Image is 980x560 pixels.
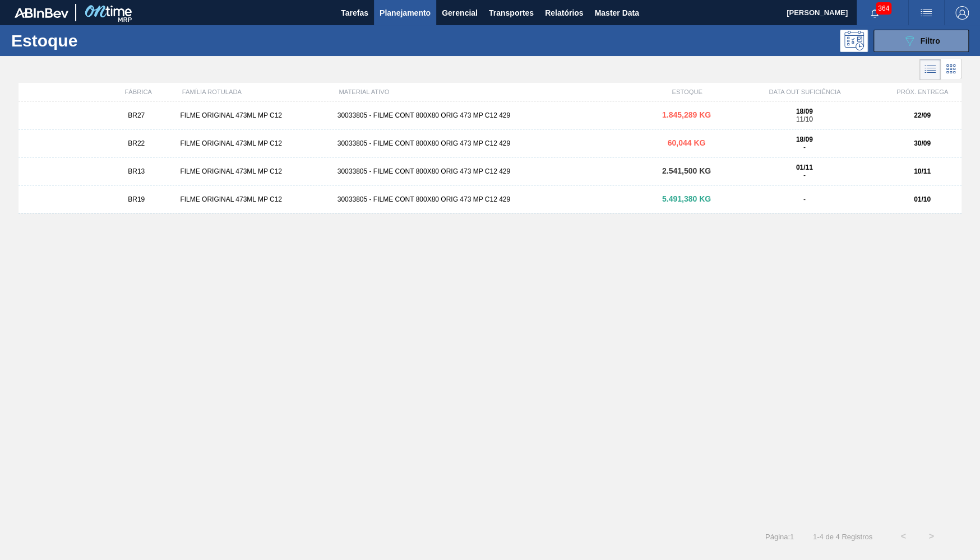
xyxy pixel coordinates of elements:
[128,111,145,119] span: BR27
[941,59,961,80] div: Visão em Cards
[341,6,368,20] span: Tarefas
[914,111,931,119] strong: 22/09
[334,88,648,95] div: MATERIAL ATIVO
[178,88,335,95] div: FAMÍLIA ROTULADA
[15,8,68,18] img: TNhmsLtSVTkK8tSr43FrP2fwEKptu5GPRR3wAAAABJRU5ErkJggg==
[811,533,872,541] span: 1 - 4 de 4 Registros
[648,88,727,95] div: ESTOQUE
[175,195,332,203] div: FILME ORIGINAL 473ML MP C12
[380,6,431,20] span: Planejamento
[796,164,813,171] strong: 01/11
[175,139,332,147] div: FILME ORIGINAL 473ML MP C12
[919,59,941,80] div: Visão em Lista
[662,166,711,175] span: 2.541,500 KG
[914,167,931,175] strong: 10/11
[840,30,868,52] div: Pogramando: nenhum usuário selecionado
[803,143,806,151] span: -
[765,533,794,541] span: Página : 1
[919,6,933,20] img: userActions
[175,167,332,175] div: FILME ORIGINAL 473ML MP C12
[914,195,931,203] strong: 01/10
[796,108,813,115] strong: 18/09
[594,6,639,20] span: Master Data
[545,6,583,20] span: Relatórios
[99,88,178,95] div: FÁBRICA
[333,167,648,175] div: 30033805 - FILME CONT 800X80 ORIG 473 MP C12 429
[883,88,961,95] div: PRÓX. ENTREGA
[726,88,883,95] div: DATA OUT SUFICIÊNCIA
[873,30,969,52] button: Filtro
[803,195,806,203] span: -
[333,111,648,119] div: 30033805 - FILME CONT 800X80 ORIG 473 MP C12 429
[662,110,711,119] span: 1.845,289 KG
[489,6,534,20] span: Transportes
[128,167,145,175] span: BR13
[175,111,332,119] div: FILME ORIGINAL 473ML MP C12
[803,171,806,179] span: -
[128,195,145,203] span: BR19
[333,195,648,203] div: 30033805 - FILME CONT 800X80 ORIG 473 MP C12 429
[889,522,917,550] button: <
[796,115,813,123] span: 11/10
[442,6,478,20] span: Gerencial
[857,5,893,21] button: Notificações
[128,139,145,147] span: BR22
[955,6,969,20] img: Logout
[796,136,813,143] strong: 18/09
[917,522,945,550] button: >
[876,2,891,15] span: 364
[668,138,706,147] span: 60,044 KG
[662,194,711,203] span: 5.491,380 KG
[333,139,648,147] div: 30033805 - FILME CONT 800X80 ORIG 473 MP C12 429
[11,34,176,47] h1: Estoque
[914,139,931,147] strong: 30/09
[921,36,940,45] span: Filtro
